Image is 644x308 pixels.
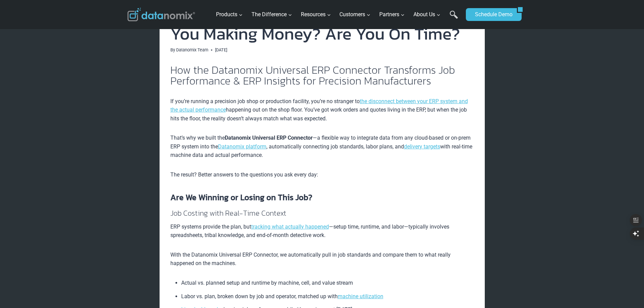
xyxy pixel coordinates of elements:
[176,47,208,52] a: Datanomix Team
[225,135,313,141] strong: Datanomix Universal ERP Connector
[170,191,312,203] strong: Are We Winning or Losing on This Job?
[450,10,458,26] a: Search
[216,10,243,19] span: Products
[170,8,474,42] h1: ERP Data Meets Machine Reality: Are You Making Money? Are You On Time?
[252,10,292,19] span: The Difference
[127,8,195,21] img: Datanomix
[404,143,440,150] a: delivery targets
[466,8,517,21] a: Schedule Demo
[379,10,405,19] span: Partners
[339,10,371,19] span: Customers
[170,251,474,268] p: With the Datanomix Universal ERP Connector, we automatically pull in job standards and compare th...
[251,223,329,230] a: tracking what actually happened
[213,4,462,26] nav: Primary Navigation
[181,279,474,290] li: Actual vs. planned setup and runtime by machine, cell, and value stream
[170,65,474,86] h2: How the Datanomix Universal ERP Connector Transforms Job Performance & ERP Insights for Precision...
[413,10,440,19] span: About Us
[181,290,474,303] li: Labor vs. plan, broken down by job and operator, matched up with
[170,97,474,123] p: If you’re running a precision job shop or production facility, you’re no stranger to happening ou...
[338,293,383,300] a: machine utilization
[170,47,175,53] span: By
[170,208,474,219] h4: Job Costing with Real-Time Context
[218,143,266,150] a: Datanomix platform
[170,134,474,160] p: That’s why we built the —a flexible way to integrate data from any cloud-based or on-prem ERP sys...
[170,170,474,179] p: The result? Better answers to the questions you ask every day:
[170,222,474,240] p: ERP systems provide the plan, but —setup time, runtime, and labor—typically involves spreadsheets...
[215,47,227,53] time: [DATE]
[301,10,331,19] span: Resources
